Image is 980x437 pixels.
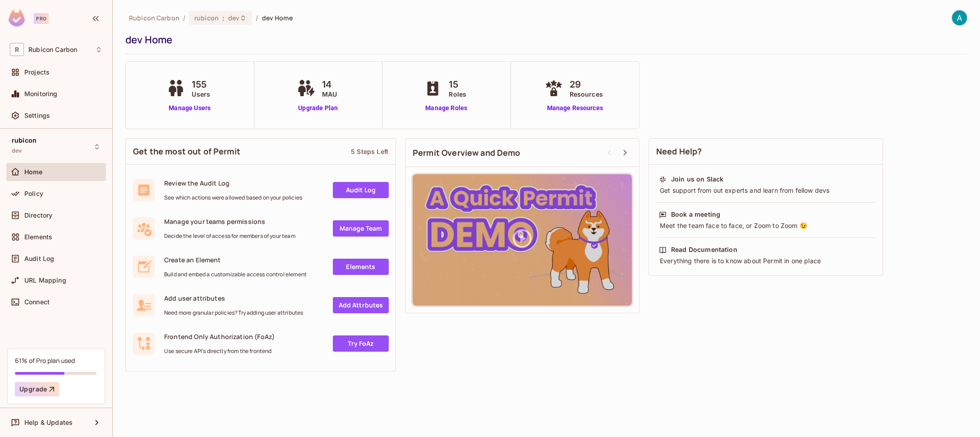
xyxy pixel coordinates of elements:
[164,294,303,302] span: Add user attributes
[952,10,967,25] img: Adir Stanzas
[333,259,389,275] a: Elements
[194,14,219,22] span: rubicon
[351,147,388,156] div: 5 Steps Left
[10,43,24,56] span: R
[322,89,337,99] span: MAU
[449,78,466,91] span: 15
[192,78,210,91] span: 155
[28,46,77,53] span: Workspace: Rubicon Carbon
[15,382,59,396] button: Upgrade
[228,14,239,22] span: dev
[24,112,50,119] span: Settings
[125,33,963,46] div: dev Home
[24,419,73,426] span: Help & Updates
[164,348,275,355] span: Use secure API's directly from the frontend
[570,78,603,91] span: 29
[24,277,66,284] span: URL Mapping
[15,356,75,365] div: 61% of Pro plan used
[164,194,302,201] span: See which actions were allowed based on your policies
[24,168,43,176] span: Home
[12,137,37,144] span: rubicon
[413,147,520,158] span: Permit Overview and Demo
[659,186,873,195] div: Get support from out experts and learn from fellow devs
[164,179,302,187] span: Review the Audit Log
[671,245,737,254] div: Read Documentation
[449,89,466,99] span: Roles
[133,146,240,157] span: Get the most out of Permit
[192,89,210,99] span: Users
[164,309,303,316] span: Need more granular policies? Try adding user attributes
[262,14,293,22] span: dev Home
[164,232,295,240] span: Decide the level of access for members of your team
[12,147,22,154] span: dev
[24,298,50,306] span: Connect
[24,69,50,76] span: Projects
[24,90,58,98] span: Monitoring
[24,212,52,219] span: Directory
[164,271,307,278] span: Build and embed a customizable access control element
[129,14,179,22] span: the active workspace
[543,103,607,113] a: Manage Resources
[183,14,185,22] li: /
[24,190,43,197] span: Policy
[570,89,603,99] span: Resources
[333,182,389,198] a: Audit Log
[295,103,341,113] a: Upgrade Plan
[9,10,25,27] img: SReyMgAAAABJRU5ErkJggg==
[422,103,471,113] a: Manage Roles
[34,13,49,24] div: Pro
[222,14,225,22] span: :
[671,210,720,219] div: Book a meeting
[333,220,389,237] a: Manage Team
[164,332,275,341] span: Frontend Only Authorization (FoAz)
[164,256,307,264] span: Create an Element
[256,14,258,22] li: /
[164,217,295,226] span: Manage your teams permissions
[333,297,389,313] a: Add Attrbutes
[333,335,389,352] a: Try FoAz
[659,221,873,230] div: Meet the team face to face, or Zoom to Zoom 😉
[24,233,52,241] span: Elements
[671,175,723,184] div: Join us on Slack
[24,255,54,262] span: Audit Log
[322,78,337,91] span: 14
[656,146,702,157] span: Need Help?
[165,103,215,113] a: Manage Users
[659,256,873,265] div: Everything there is to know about Permit in one place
